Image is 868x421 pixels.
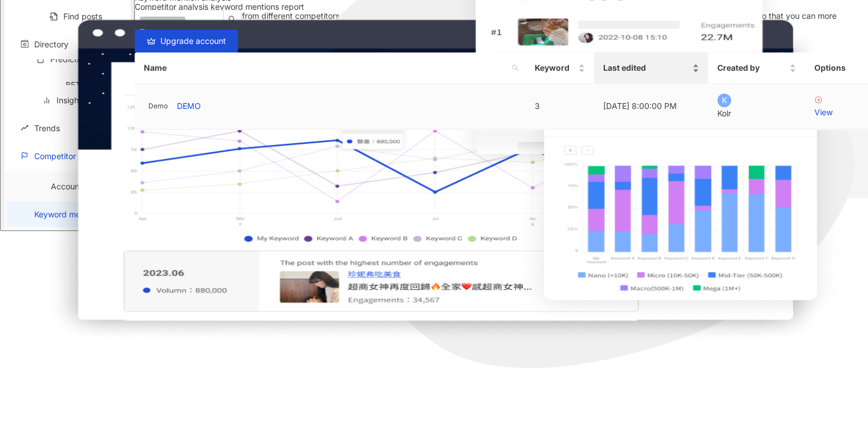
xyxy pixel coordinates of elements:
[535,62,576,74] span: Keyword
[160,37,226,46] span: Upgrade account
[722,94,727,107] span: K
[717,62,787,74] span: Created by
[526,52,594,84] th: Keyword
[510,59,521,76] span: search
[805,52,868,84] th: Options
[144,62,507,74] span: Name
[594,52,708,84] th: Last edited
[814,106,859,119] div: View
[603,62,690,74] span: Last edited
[717,107,796,120] div: Kolr
[135,30,238,52] a: Upgrade account
[814,95,859,119] a: View
[708,52,805,84] th: Created by
[594,84,708,129] td: [DATE] 8:00:00 PM
[526,84,594,129] td: 3
[177,100,201,112] a: DEMO
[144,100,172,112] span: Demo
[512,64,519,71] span: search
